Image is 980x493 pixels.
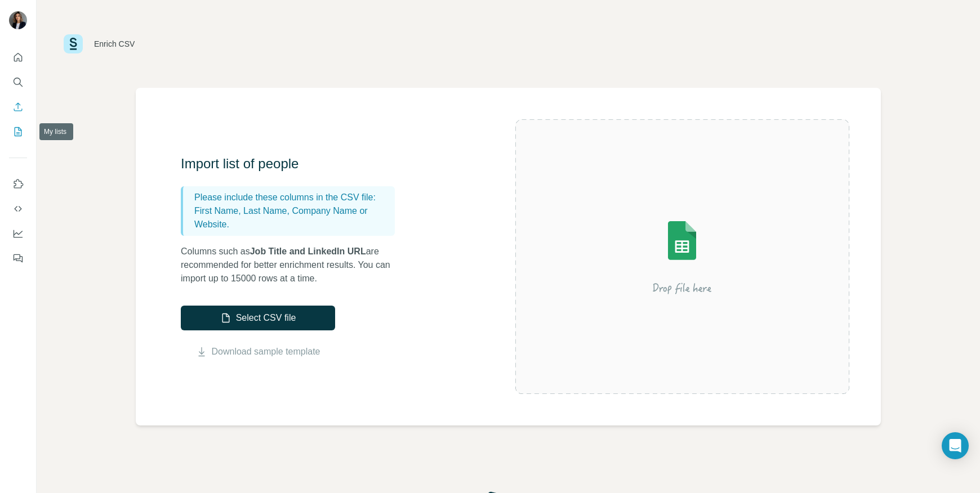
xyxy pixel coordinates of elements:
p: First Name, Last Name, Company Name or Website. [194,204,390,231]
p: Please include these columns in the CSV file: [194,191,390,204]
button: Feedback [9,248,27,268]
button: Use Surfe API [9,199,27,219]
span: Job Title and LinkedIn URL [250,246,366,256]
div: Enrich CSV [94,38,135,50]
button: Select CSV file [181,306,335,330]
button: Enrich CSV [9,97,27,117]
a: Download sample template [212,345,320,358]
button: Search [9,72,27,92]
p: Columns such as are recommended for better enrichment results. You can import up to 15000 rows at... [181,245,406,285]
h3: Import list of people [181,155,406,173]
button: My lists [9,122,27,142]
img: Surfe Illustration - Drop file here or select below [581,189,783,324]
button: Dashboard [9,223,27,244]
img: Surfe Logo [64,34,83,53]
button: Use Surfe on LinkedIn [9,174,27,194]
button: Quick start [9,47,27,68]
div: Open Intercom Messenger [942,432,969,459]
button: Download sample template [181,345,335,358]
img: Avatar [9,11,27,29]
